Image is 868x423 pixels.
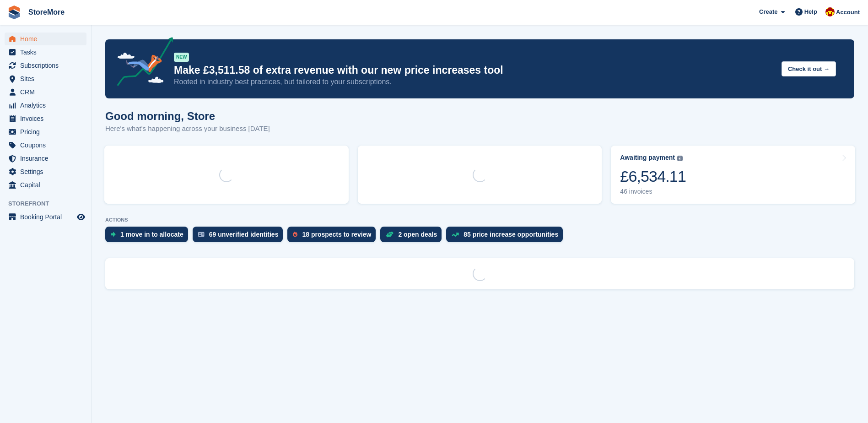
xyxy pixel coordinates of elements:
[759,7,777,16] span: Create
[5,33,86,45] a: menu
[20,125,75,138] span: Pricing
[677,156,683,161] img: icon-info-grey-7440780725fd019a000dd9b08b2336e03edf1995a4989e88bcd33f0948082b44.svg
[20,139,75,152] span: Coupons
[109,37,173,89] img: price-adjustments-announcement-icon-8257ccfd72463d97f412b2fc003d46551f7dbcb40ab6d574587a9cd5c0d94...
[105,124,270,134] p: Here's what's happening across your business [DATE]
[5,139,86,152] a: menu
[174,77,774,87] p: Rooted in industry best practices, but tailored to your subscriptions.
[5,125,86,138] a: menu
[20,33,75,45] span: Home
[20,165,75,178] span: Settings
[782,61,836,76] button: Check it out →
[386,231,394,238] img: deal-1b604bf984904fb50ccaf53a9ad4b4a5d6e5aea283cecdc64d6e3604feb123c2.svg
[105,217,854,223] p: ACTIONS
[836,8,860,17] span: Account
[193,227,288,247] a: 69 unverified identities
[20,72,75,85] span: Sites
[611,146,855,204] a: Awaiting payment £6,534.11 46 invoices
[20,152,75,165] span: Insurance
[446,227,567,247] a: 85 price increase opportunities
[174,53,189,62] div: NEW
[209,231,279,238] div: 69 unverified identities
[5,152,86,165] a: menu
[20,112,75,125] span: Invoices
[825,7,835,16] img: Store More Team
[105,227,193,247] a: 1 move in to allocate
[8,199,91,208] span: Storefront
[20,179,75,191] span: Capital
[620,188,686,195] div: 46 invoices
[5,112,86,125] a: menu
[75,211,86,222] a: Preview store
[120,231,183,238] div: 1 move in to allocate
[287,227,380,247] a: 18 prospects to review
[5,165,86,178] a: menu
[620,167,686,186] div: £6,534.11
[20,86,75,98] span: CRM
[5,86,86,98] a: menu
[5,99,86,112] a: menu
[464,231,558,238] div: 85 price increase opportunities
[5,72,86,85] a: menu
[293,232,297,237] img: prospect-51fa495bee0391a8d652442698ab0144808aea92771e9ea1ae160a38d050c398.svg
[25,5,68,20] a: StoreMore
[5,211,86,223] a: menu
[20,59,75,72] span: Subscriptions
[5,179,86,191] a: menu
[452,233,459,237] img: price_increase_opportunities-93ffe204e8149a01c8c9dc8f82e8f89637d9d84a8eef4429ea346261dce0b2c0.svg
[111,232,116,237] img: move_ins_to_allocate_icon-fdf77a2bb77ea45bf5b3d319d69a93e2d87916cf1d5bf7949dd705db3b84f3ca.svg
[398,231,437,238] div: 2 open deals
[174,64,774,77] p: Make £3,511.58 of extra revenue with our new price increases tool
[620,154,675,162] div: Awaiting payment
[20,211,75,223] span: Booking Portal
[5,46,86,59] a: menu
[198,232,205,237] img: verify_identity-adf6edd0f0f0b5bbfe63781bf79b02c33cf7c696d77639b501bdc392416b5a36.svg
[20,99,75,112] span: Analytics
[380,227,446,247] a: 2 open deals
[5,59,86,72] a: menu
[20,46,75,59] span: Tasks
[105,110,270,122] h1: Good morning, Store
[804,7,817,16] span: Help
[302,231,371,238] div: 18 prospects to review
[7,5,21,19] img: stora-icon-8386f47178a22dfd0bd8f6a31ec36ba5ce8667c1dd55bd0f319d3a0aa187defe.svg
